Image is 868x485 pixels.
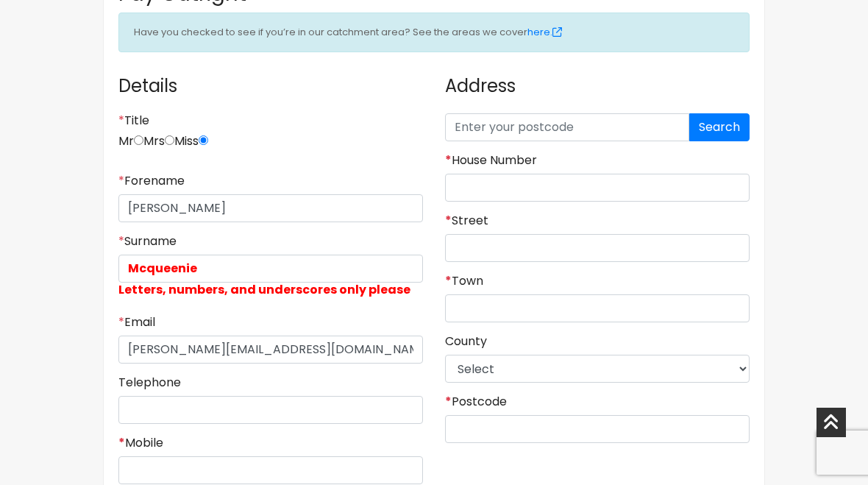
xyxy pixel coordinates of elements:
[445,394,507,409] label: Postcode
[445,334,487,349] label: County
[527,25,562,39] a: here.
[118,113,423,162] div: Mr Mrs Miss
[445,65,750,108] h4: Address
[118,436,163,450] label: Mobile
[118,283,410,297] label: Letters, numbers, and underscores only please
[118,174,185,188] label: Forename
[134,22,734,43] p: Have you checked to see if you’re in our catchment area? See the areas we cover
[445,113,689,141] input: Enter your postcode
[445,274,483,288] label: Town
[118,375,181,390] label: Telephone
[445,213,488,228] label: Street
[118,65,423,108] h4: Details
[689,113,750,141] button: Search
[118,315,155,330] label: Email
[445,153,537,168] label: House Number
[118,234,177,249] label: Surname
[118,113,149,128] label: Title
